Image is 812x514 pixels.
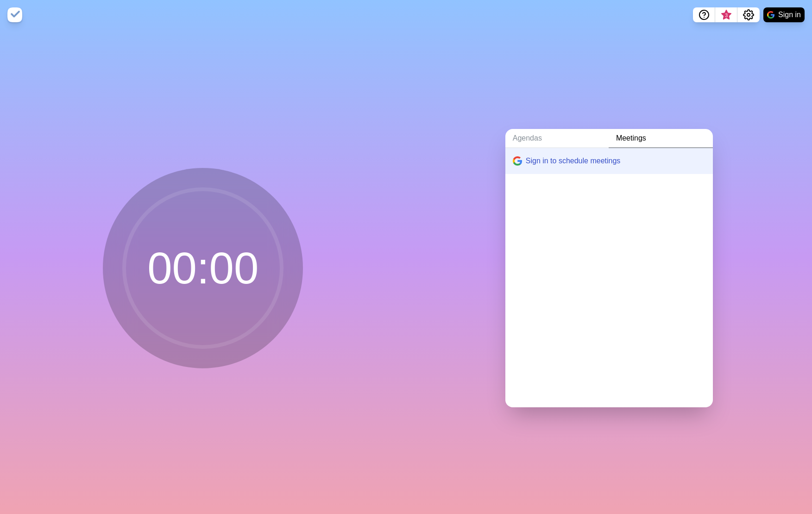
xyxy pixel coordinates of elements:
[609,129,713,148] a: Meetings
[505,148,713,174] button: Sign in to schedule meetings
[723,12,730,19] span: 3
[7,7,22,22] img: timeblocks logo
[737,7,760,22] button: Settings
[505,129,609,148] a: Agendas
[767,11,774,19] img: google logo
[693,7,715,22] button: Help
[763,7,805,22] button: Sign in
[715,7,737,22] button: What’s new
[513,156,522,166] img: google logo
